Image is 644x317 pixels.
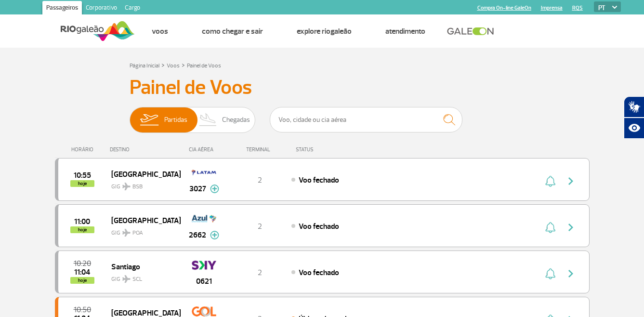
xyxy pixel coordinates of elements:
[74,172,91,179] span: 2025-09-26 10:55:00
[291,146,369,153] div: STATUS
[258,175,262,185] span: 2
[111,270,173,284] span: GIG
[132,229,143,238] span: POA
[565,175,577,187] img: seta-direita-painel-voo.svg
[82,1,121,16] a: Corporativo
[545,268,555,279] img: sino-painel-voo.svg
[299,175,339,185] span: Voo fechado
[132,183,143,191] span: BSB
[187,62,221,69] a: Painel de Voos
[121,1,144,16] a: Cargo
[541,5,563,11] a: Imprensa
[222,107,250,132] span: Chegadas
[167,62,180,69] a: Voos
[228,146,291,153] div: TERMINAL
[299,268,339,277] span: Voo fechado
[258,222,262,231] span: 2
[122,229,131,237] img: destiny_airplane.svg
[477,5,531,11] a: Compra On-line GaleOn
[297,26,352,36] a: Explore RIOgaleão
[385,26,425,36] a: Atendimento
[164,107,187,132] span: Partidas
[111,224,173,238] span: GIG
[42,1,82,16] a: Passageiros
[122,183,131,190] img: destiny_airplane.svg
[624,118,644,139] button: Abrir recursos assistivos.
[624,96,644,139] div: Plugin de acessibilidade da Hand Talk.
[74,260,91,267] span: 2025-09-26 10:20:00
[74,306,91,313] span: 2025-09-26 10:50:00
[180,146,228,153] div: CIA AÉREA
[624,96,644,118] button: Abrir tradutor de língua de sinais.
[210,231,219,239] img: mais-info-painel-voo.svg
[182,59,185,70] a: >
[130,62,159,69] a: Página Inicial
[70,277,94,284] span: hoje
[545,175,555,187] img: sino-painel-voo.svg
[58,146,110,153] div: HORÁRIO
[132,275,142,284] span: SCL
[189,183,206,195] span: 3027
[70,226,94,233] span: hoje
[111,260,173,273] span: Santiago
[202,26,263,36] a: Como chegar e sair
[74,269,90,276] span: 2025-09-26 11:04:00
[196,276,212,287] span: 0621
[111,214,173,226] span: [GEOGRAPHIC_DATA]
[545,222,555,233] img: sino-painel-voo.svg
[194,107,223,132] img: slider-desembarque
[74,218,90,225] span: 2025-09-26 11:00:00
[270,107,462,132] input: Voo, cidade ou cia aérea
[122,275,131,283] img: destiny_airplane.svg
[130,76,515,100] h3: Painel de Voos
[189,229,206,241] span: 2662
[134,107,164,132] img: slider-embarque
[565,268,577,279] img: seta-direita-painel-voo.svg
[258,268,262,277] span: 2
[299,222,339,231] span: Voo fechado
[70,180,94,187] span: hoje
[565,222,577,233] img: seta-direita-painel-voo.svg
[152,26,168,36] a: Voos
[572,5,583,11] a: RQS
[110,146,180,153] div: DESTINO
[111,168,173,180] span: [GEOGRAPHIC_DATA]
[161,59,165,70] a: >
[210,185,219,193] img: mais-info-painel-voo.svg
[111,177,173,191] span: GIG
